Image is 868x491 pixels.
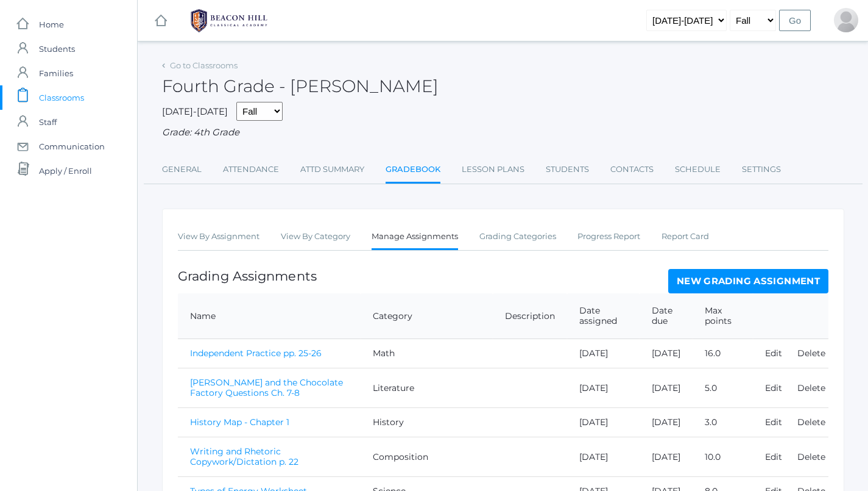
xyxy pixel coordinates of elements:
[567,293,640,339] th: Date assigned
[361,339,493,368] td: Math
[567,437,640,477] td: [DATE]
[162,157,202,182] a: General
[300,157,364,182] a: Attd Summary
[797,348,825,359] a: Delete
[493,293,567,339] th: Description
[39,85,84,110] span: Classrooms
[39,61,73,85] span: Families
[693,293,752,339] th: Max points
[567,368,640,408] td: [DATE]
[693,339,752,368] td: 16.0
[797,417,825,428] a: Delete
[834,8,858,32] div: Lydia Chaffin
[662,224,709,249] a: Report Card
[779,10,811,31] input: Go
[640,293,693,339] th: Date due
[361,293,493,339] th: Category
[546,157,589,182] a: Students
[797,451,825,462] a: Delete
[39,134,105,159] span: Communication
[223,157,279,182] a: Attendance
[640,408,693,437] td: [DATE]
[668,269,828,293] a: New Grading Assignment
[162,106,228,117] span: [DATE]-[DATE]
[640,339,693,368] td: [DATE]
[190,417,289,428] a: History Map - Chapter 1
[281,224,350,249] a: View By Category
[797,382,825,393] a: Delete
[693,408,752,437] td: 3.0
[386,157,440,184] a: Gradebook
[178,269,317,283] h1: Grading Assignments
[640,368,693,408] td: [DATE]
[190,348,322,359] a: Independent Practice pp. 25-26
[462,157,524,182] a: Lesson Plans
[39,37,75,61] span: Students
[39,110,57,134] span: Staff
[693,437,752,477] td: 10.0
[479,224,556,249] a: Grading Categories
[610,157,654,182] a: Contacts
[39,12,64,37] span: Home
[190,446,298,467] a: Writing and Rhetoric Copywork/Dictation p. 22
[178,293,361,339] th: Name
[39,159,92,183] span: Apply / Enroll
[170,60,238,70] a: Go to Classrooms
[567,339,640,368] td: [DATE]
[742,157,781,182] a: Settings
[765,451,782,462] a: Edit
[765,348,782,359] a: Edit
[183,5,275,36] img: BHCALogos-05-308ed15e86a5a0abce9b8dd61676a3503ac9727e845dece92d48e8588c001991.png
[190,377,343,398] a: [PERSON_NAME] and the Chocolate Factory Questions Ch. 7-8
[361,437,493,477] td: Composition
[765,417,782,428] a: Edit
[640,437,693,477] td: [DATE]
[567,408,640,437] td: [DATE]
[372,224,458,251] a: Manage Assignments
[577,224,640,249] a: Progress Report
[675,157,721,182] a: Schedule
[162,77,439,96] h2: Fourth Grade - [PERSON_NAME]
[162,126,844,140] div: Grade: 4th Grade
[361,408,493,437] td: History
[765,382,782,393] a: Edit
[178,224,259,249] a: View By Assignment
[693,368,752,408] td: 5.0
[361,368,493,408] td: Literature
